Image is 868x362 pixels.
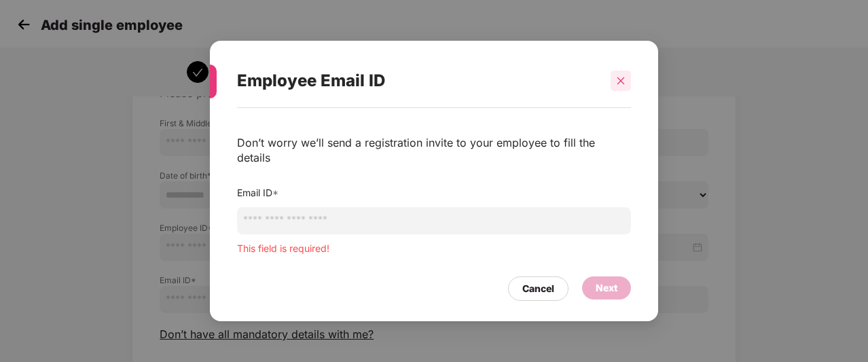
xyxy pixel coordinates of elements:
label: Email ID [237,187,278,198]
div: Next [596,280,617,295]
span: close [616,76,626,86]
div: Don’t worry we’ll send a registration invite to your employee to fill the details [237,135,631,165]
div: Employee Email ID [237,54,598,107]
span: This field is required! [237,242,329,254]
div: Cancel [522,281,554,296]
